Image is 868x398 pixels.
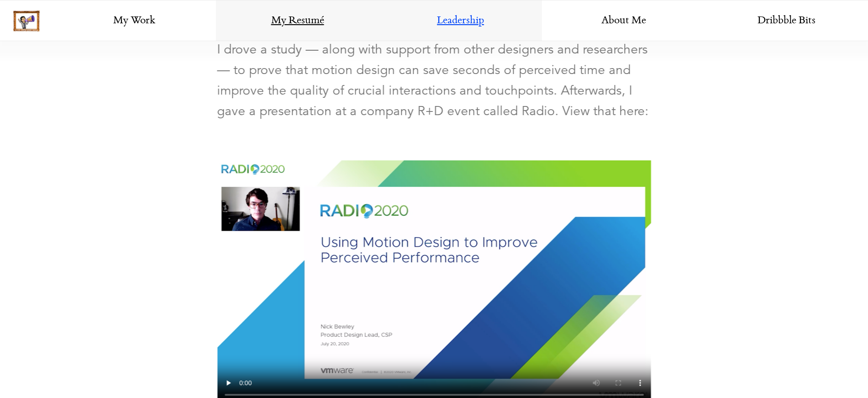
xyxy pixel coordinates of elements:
[542,0,705,42] a: About Me
[217,39,651,122] p: I drove a study — along with support from other designers and researchers — to prove that motion ...
[53,0,216,42] a: My Work
[216,0,379,42] a: My Resumé
[705,0,868,42] a: Dribbble Bits
[13,11,40,32] img: picture-frame.png
[379,0,542,42] a: Leadership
